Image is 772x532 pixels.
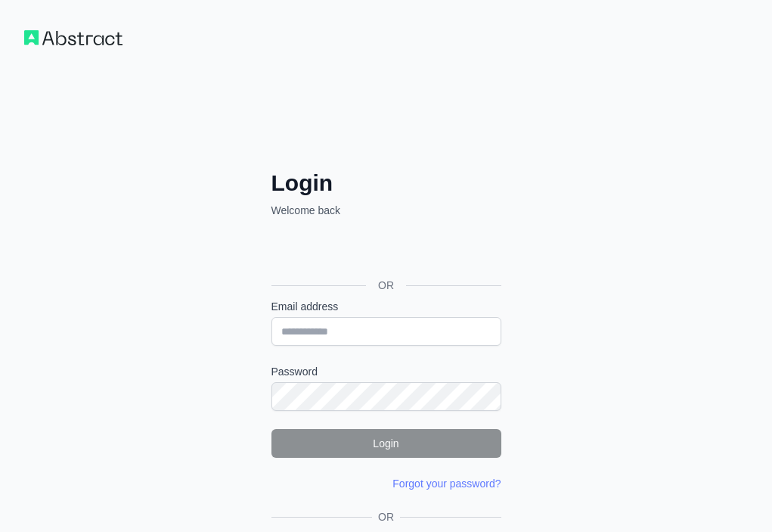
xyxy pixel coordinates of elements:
h2: Login [271,170,501,197]
span: OR [372,509,400,524]
a: Forgot your password? [392,478,501,490]
img: Workflow [24,30,122,45]
button: Login [271,429,501,458]
label: Password [271,364,501,379]
iframe: Przycisk Zaloguj się przez Google [264,235,506,268]
label: Email address [271,299,501,314]
span: OR [366,278,406,293]
p: Welcome back [271,203,501,218]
